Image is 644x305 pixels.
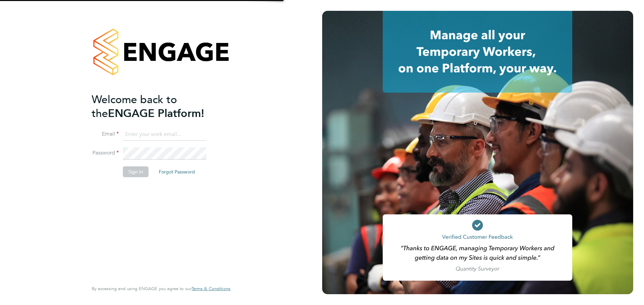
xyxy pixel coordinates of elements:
a: Terms & Conditions [192,286,230,291]
span: Welcome back to the [92,93,177,120]
label: Password [92,149,119,157]
span: Terms & Conditions [192,286,230,291]
h2: ENGAGE Platform! [92,93,224,120]
button: Forgot Password [153,166,200,177]
span: By accessing and using ENGAGE you agree to our [92,286,230,291]
input: Enter your work email... [123,128,206,141]
button: Sign In [123,166,149,177]
label: Email [92,131,119,138]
